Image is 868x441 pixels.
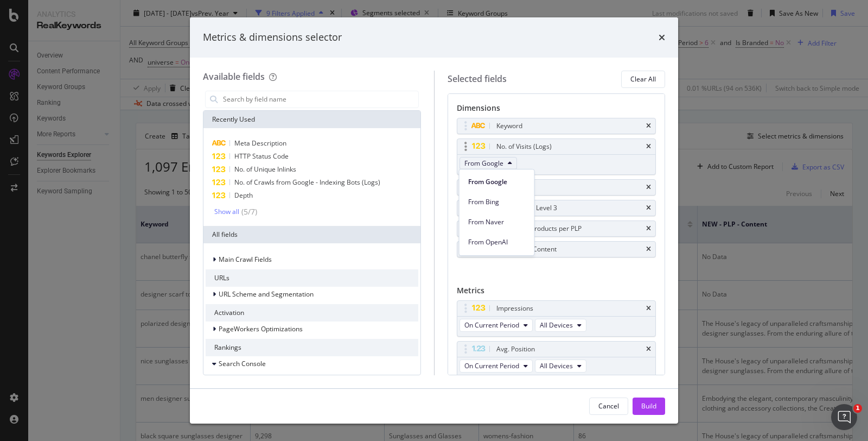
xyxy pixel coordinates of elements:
span: PageWorkers Optimizations [219,324,303,333]
span: From OpenAI [468,237,526,247]
div: times [646,143,651,150]
div: Impressions [496,303,533,314]
div: No. of Visits (Logs) [496,141,552,152]
div: Clear All [630,74,656,84]
div: ( 5 / 7 ) [239,206,257,217]
button: All Devices [535,360,586,373]
span: From Naver [468,217,526,227]
div: Cancel [598,401,619,411]
span: Meta Description [234,138,286,148]
div: Recently Used [203,111,420,128]
div: times [646,123,651,129]
div: Keywordtimes [457,118,656,134]
div: Rankings [206,339,418,356]
div: Dimensions [457,103,656,118]
span: All Devices [540,320,573,330]
div: times [646,246,651,253]
div: times [646,205,651,211]
span: HTTP Status Code [234,152,289,161]
button: On Current Period [459,360,533,373]
div: times [646,346,651,352]
span: On Current Period [464,361,519,370]
div: NEW - PLP - Contenttimes [457,241,656,257]
div: times [646,225,651,232]
button: All Devices [535,319,586,332]
button: Clear All [621,71,665,88]
div: Number of products per PLP [496,223,582,234]
div: modal [190,17,678,424]
div: times [659,30,665,45]
div: All fields [203,226,420,243]
span: Main Crawl Fields [219,255,272,264]
div: First H1times [457,179,656,196]
span: From Google [464,159,503,168]
span: All Devices [540,361,573,370]
button: Cancel [589,398,628,415]
div: Metrics & dimensions selector [203,30,342,45]
button: On Current Period [459,319,533,332]
div: Avg. Position [496,344,535,355]
span: URL Scheme and Segmentation [219,289,314,299]
div: Show all [214,208,239,216]
span: On Current Period [464,320,519,330]
button: Build [633,398,665,415]
div: No. of Visits (Logs)timesFrom Google [457,138,656,175]
div: Selected fields [448,73,507,85]
button: From Google [459,157,517,170]
span: Search Console [219,359,266,368]
div: times [646,305,651,312]
div: Metrics [457,285,656,300]
div: Number of products per PLPtimes [457,220,656,237]
span: From Bing [468,197,526,207]
div: Available fields [203,71,265,83]
span: Depth [234,191,253,200]
input: Search by field name [222,91,418,108]
iframe: Intercom live chat [831,404,857,430]
div: Avg. PositiontimesOn Current PeriodAll Devices [457,341,656,377]
div: Build [641,401,656,411]
div: times [646,184,651,191]
div: Breadcrumb Level 3times [457,200,656,216]
div: URLs [206,269,418,287]
div: Keyword [496,121,522,131]
span: From Google [468,177,526,187]
span: 1 [853,404,862,413]
span: No. of Unique Inlinks [234,165,296,174]
div: Activation [206,304,418,322]
span: No. of Crawls from Google - Indexing Bots (Logs) [234,178,380,187]
div: ImpressionstimesOn Current PeriodAll Devices [457,300,656,337]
